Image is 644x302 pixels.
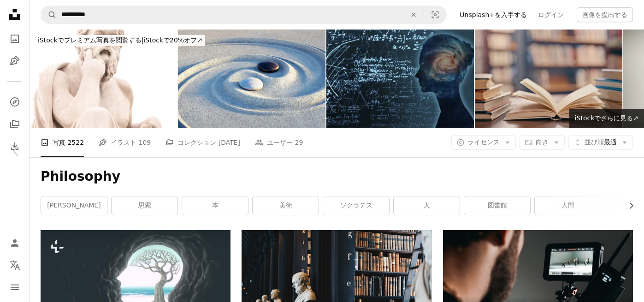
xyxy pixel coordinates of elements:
[38,36,143,44] span: iStockでプレミアム写真を閲覧する |
[295,137,303,148] span: 29
[219,137,240,148] span: [DATE]
[255,128,303,157] a: ユーザー 29
[569,109,644,128] a: iStockでさらに見る↗
[585,138,604,146] span: 並び順
[467,138,500,146] span: ライセンス
[112,196,177,215] a: 思索
[6,52,24,70] a: イラスト
[6,234,24,252] a: ログイン / 登録する
[535,196,601,215] a: 人間
[575,114,638,122] span: iStockでさらに見る ↗
[623,196,633,215] button: リストを右にスクロールする
[41,6,57,24] button: Unsplashで検索する
[41,196,107,215] a: [PERSON_NAME]
[41,6,447,24] form: サイト内でビジュアルを探す
[612,107,644,195] a: 次へ
[577,7,633,22] button: 画像を提出する
[30,30,177,128] img: 白い背景にソクラテスの像
[38,36,202,44] span: iStockで20%オフ ↗
[6,256,24,274] button: 言語
[178,30,325,128] img: 質感のある砂のある日本のZEN庭園
[182,196,248,215] a: 本
[6,278,24,296] button: メニュー
[326,30,474,128] img: 暗い背景に銀河の脳と数式のシルエット
[585,138,617,147] span: 最適
[568,135,633,150] button: 並び順最適
[6,30,24,48] a: 写真
[99,128,151,157] a: イラスト 109
[451,135,516,150] button: ライセンス
[424,6,446,24] button: ビジュアル検索
[454,7,532,22] a: Unsplash+を入手する
[242,289,431,297] a: 黒い木の棚の上の本ロット
[536,138,549,146] span: 向き
[520,135,565,150] button: 向き
[323,196,389,215] a: ソクラテス
[6,93,24,111] a: 探す
[139,137,151,148] span: 109
[475,30,622,128] img: 図書館、テーブル上の本、教育、学校、大学での勉強、学習、研究の背景。読書、哲学、オープン、ビンテージまたは歴史の印刷本、大学のぼかした背景
[30,30,211,52] a: iStockでプレミアム写真を閲覧する|iStockで20%オフ↗
[403,6,424,24] button: 全てクリア
[464,196,530,215] a: 図書館
[253,196,319,215] a: 美術
[532,7,569,22] a: ログイン
[165,128,240,157] a: コレクション [DATE]
[41,168,633,185] h1: Philosophy
[41,281,230,290] a: 脳、木、洞窟。心、自然、精神的なコンセプトのアイデア。シュールなアート。風景画。ファンタジーアートワーク。概念図。
[394,196,460,215] a: 人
